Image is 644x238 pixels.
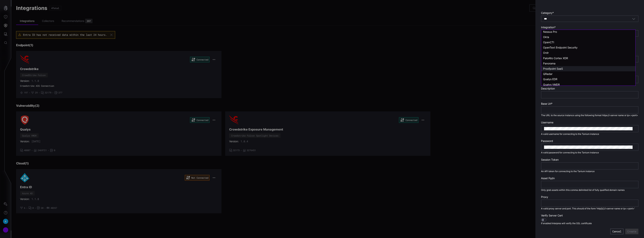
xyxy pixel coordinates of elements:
[625,229,638,234] button: Create
[541,189,625,191] span: Only grab assets within this comma delimited list of fully qualified domain names
[541,214,638,217] label: Verify Server Cert
[541,121,638,124] label: Username
[543,35,549,39] span: Okta
[543,41,554,44] span: OpenCTI
[543,46,578,49] span: OpenText Endpoint Security
[543,51,549,54] span: Ordr
[543,72,552,75] span: QRadar
[541,170,595,173] span: An API token for connecting to the Tanium instance
[541,195,638,199] label: Proxy
[543,78,557,81] span: Qualys EDR
[543,62,555,65] span: Panorama
[541,102,638,105] label: Base Url *
[541,139,638,143] label: Password
[541,26,638,29] label: Integration *
[632,17,635,20] button: Toggle options menu
[541,177,638,180] label: Asset Fqdn
[543,83,560,86] span: Qualys VMDR
[541,151,599,154] span: A valid password for connecting to the Tanium instance
[543,67,563,70] span: Proofpoint SaaS
[541,222,592,225] span: If enabled Interpres will verify the SSL certificate
[541,207,635,210] span: A valid proxy server and port. This should of the form 'http[s]://<server name or ip>:<port>'
[541,158,638,161] label: Session Token
[541,11,638,15] label: Category *
[543,30,557,33] span: Nessus Pro
[541,87,638,90] label: Description
[541,114,638,117] span: The URL to the source instance using the following format https://<server name or ip>:<port>
[541,133,599,135] span: A valid username for connecting to the Tanium instance
[610,229,623,234] button: Cancel
[543,57,568,60] span: PaloAlto Cortex XDR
